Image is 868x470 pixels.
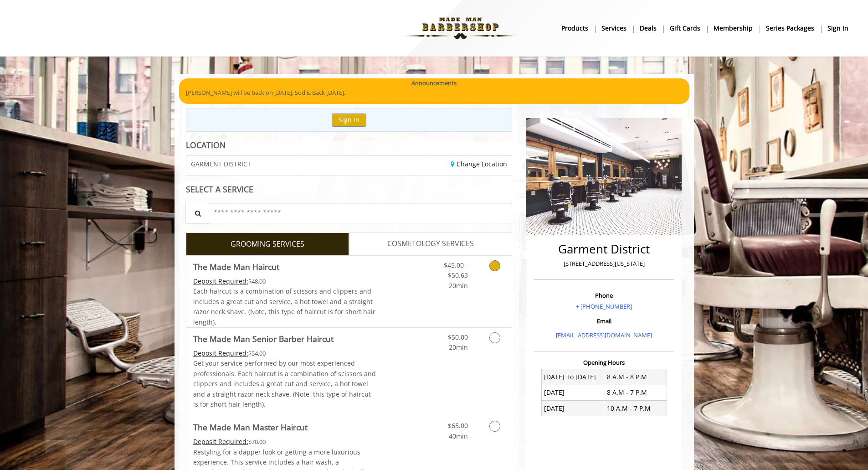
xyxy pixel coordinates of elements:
[541,385,604,400] td: [DATE]
[541,401,604,416] td: [DATE]
[193,260,279,273] b: The Made Man Haircut
[827,23,848,33] b: sign in
[387,238,474,250] span: COSMETOLOGY SERVICES
[536,259,672,269] p: [STREET_ADDRESS][US_STATE]
[193,358,376,409] p: Get your service performed by our most experienced professionals. Each haircut is a combination o...
[601,23,627,33] b: Services
[595,21,633,35] a: ServicesServices
[556,331,652,339] a: [EMAIL_ADDRESS][DOMAIN_NAME]
[332,114,366,127] button: Sign In
[231,238,304,250] span: GROOMING SERVICES
[633,21,663,35] a: DealsDeals
[604,401,667,416] td: 10 A.M - 7 P.M
[186,185,513,194] div: SELECT A SERVICE
[193,332,334,345] b: The Made Man Senior Barber Haircut
[398,3,523,53] img: Made Man Barbershop logo
[191,160,251,167] span: GARMENT DISTRICT
[663,21,707,35] a: Gift cardsgift cards
[536,318,672,324] h3: Email
[604,385,667,400] td: 8 A.M - 7 P.M
[193,276,376,286] div: $48.00
[193,421,308,434] b: The Made Man Master Haircut
[193,277,248,285] span: This service needs some Advance to be paid before we block your appointment
[576,302,632,310] a: + [PHONE_NUMBER]
[714,23,753,33] b: Membership
[821,21,855,35] a: sign insign in
[193,287,375,326] span: Each haircut is a combination of scissors and clippers and includes a great cut and service, a ho...
[449,281,468,290] span: 20min
[451,160,507,168] a: Change Location
[186,139,226,150] b: LOCATION
[444,261,468,279] span: $45.00 - $50.63
[449,343,468,351] span: 20min
[411,78,457,88] b: Announcements
[766,23,814,33] b: Series packages
[534,359,674,366] h3: Opening Hours
[193,349,248,357] span: This service needs some Advance to be paid before we block your appointment
[541,369,604,385] td: [DATE] To [DATE]
[193,348,376,358] div: $54.00
[760,21,821,35] a: Series packagesSeries packages
[707,21,760,35] a: MembershipMembership
[193,437,248,446] span: This service needs some Advance to be paid before we block your appointment
[448,421,468,430] span: $65.00
[640,23,657,33] b: Deals
[604,369,667,385] td: 8 A.M - 8 P.M
[561,23,588,33] b: products
[536,292,672,299] h3: Phone
[536,243,672,256] h2: Garment District
[185,203,209,223] button: Service Search
[555,21,595,35] a: Productsproducts
[186,88,683,98] p: [PERSON_NAME] will be back on [DATE]. Sod is Back [DATE].
[448,333,468,341] span: $50.00
[193,437,376,447] div: $70.00
[449,432,468,440] span: 40min
[670,23,700,33] b: gift cards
